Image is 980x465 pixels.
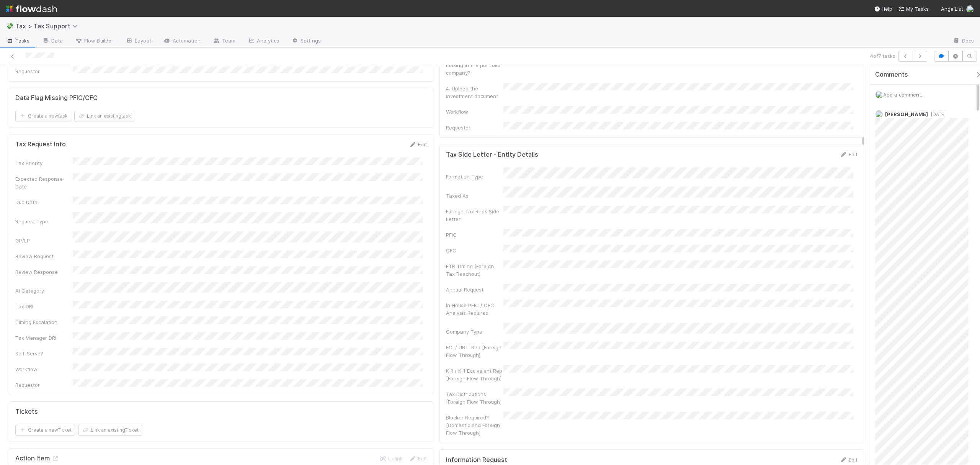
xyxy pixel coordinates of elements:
a: Team [207,35,242,47]
h5: Tax Request Info [15,141,66,148]
a: Analytics [242,35,285,47]
a: Unlink [379,455,403,462]
div: Review Response [15,268,73,276]
img: avatar_d45d11ee-0024-4901-936f-9df0a9cc3b4e.png [966,5,974,13]
div: Workflow [15,365,73,373]
a: Layout [119,35,157,47]
div: Expected Response Date [15,175,73,190]
div: Timing Escalation [15,318,73,326]
span: My Tasks [898,6,929,12]
button: Link an existingtask [74,111,134,121]
div: Tax DRI [15,303,73,310]
div: Blocker Required? [Domestic and Foreign Flow Through] [446,414,503,437]
h5: Data Flag Missing PFIC/CFC [15,94,98,102]
div: Help [874,5,892,13]
a: Edit [409,141,427,147]
div: PFIC [446,231,503,239]
div: ECI / UBTI Rep [Foreign Flow Through] [446,344,503,359]
div: Tax Priority [15,159,73,167]
div: Formation Type [446,173,503,180]
div: Requestor [15,381,73,389]
h5: Tickets [15,408,38,416]
div: Annual Request [446,286,503,293]
div: Requestor [446,124,503,131]
div: 4. Upload the investment document [446,85,503,100]
img: avatar_d45d11ee-0024-4901-936f-9df0a9cc3b4e.png [875,91,883,98]
h5: Action Item [15,455,59,462]
span: Tax > Tax Support [15,22,82,30]
a: My Tasks [898,5,929,13]
a: Edit [409,455,427,462]
div: Taxed As [446,192,503,200]
button: Link an existingTicket [78,425,142,436]
a: Settings [285,35,327,47]
span: 4 of 7 tasks [870,52,895,60]
div: Company Type [446,328,503,336]
div: Self-Serve? [15,350,73,357]
div: Review Request [15,252,73,260]
button: Create a newtask [15,111,71,121]
span: Comments [875,71,908,79]
div: FTR TIming (Foreign Tax Reachout) [446,262,503,278]
button: Create a newTicket [15,425,75,436]
span: [DATE] [928,111,946,117]
a: Edit [840,457,857,463]
div: Tax Manager DRI [15,334,73,342]
div: GP/LP [15,237,73,244]
div: CFC [446,247,503,254]
a: Data [36,35,69,47]
div: Due Date [15,198,73,206]
div: K-1 / K-1 Equivalent Rep [Foreign Flow Through] [446,367,503,382]
h5: Tax Side Letter - Entity Details [446,151,538,159]
a: Docs [947,35,980,47]
span: Flow Builder [75,37,113,44]
span: Tasks [6,37,30,44]
div: Foreign Tax Reps Side Letter [446,208,503,223]
a: Edit [840,151,857,157]
span: AngelList [941,6,963,12]
a: Automation [157,35,207,47]
span: Add a comment... [883,92,924,98]
div: Request Type [15,218,73,225]
span: 💸 [6,23,14,29]
a: Flow Builder [69,35,119,47]
div: AI Category [15,287,73,295]
div: Workflow [446,108,503,116]
div: Tax Distributions [Foreign Flow Through] [446,390,503,406]
img: avatar_7ba8ec58-bd0f-432b-b5d2-ae377bfaef52.png [875,110,883,118]
h5: Information Request [446,456,507,464]
img: logo-inverted-e16ddd16eac7371096b0.svg [6,2,57,15]
span: [PERSON_NAME] [885,111,928,117]
div: Requestor [15,67,73,75]
div: In House PFIC / CFC Analysis Required [446,301,503,317]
